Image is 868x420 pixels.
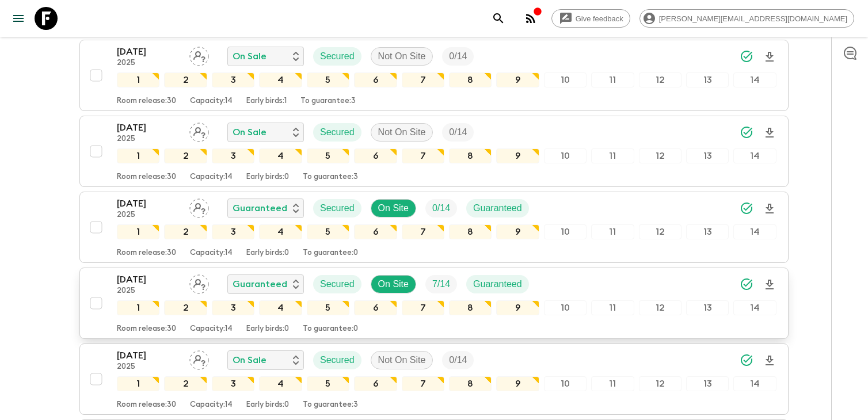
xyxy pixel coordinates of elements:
[496,148,539,163] div: 9
[233,125,267,139] p: On Sale
[371,199,416,217] div: On Site
[371,47,433,66] div: Not On Site
[686,148,729,163] div: 13
[378,125,426,139] p: Not On Site
[449,353,467,367] p: 0 / 14
[246,249,289,258] p: Early birds: 0
[117,45,180,59] p: [DATE]
[763,202,776,216] svg: Download Onboarding
[449,125,467,139] p: 0 / 14
[763,50,776,64] svg: Download Onboarding
[117,300,159,315] div: 1
[432,277,450,291] p: 7 / 14
[233,353,267,367] p: On Sale
[591,148,634,163] div: 11
[246,97,287,106] p: Early birds: 1
[117,324,176,334] p: Room release: 30
[313,351,361,369] div: Secured
[164,148,207,163] div: 2
[733,148,776,163] div: 14
[313,123,361,142] div: Secured
[259,72,302,87] div: 4
[591,376,634,391] div: 11
[740,353,753,367] svg: Synced Successfully
[740,201,753,215] svg: Synced Successfully
[487,7,510,30] button: search adventures
[378,353,426,367] p: Not On Site
[473,277,522,291] p: Guaranteed
[117,224,159,239] div: 1
[591,300,634,315] div: 11
[544,224,587,239] div: 10
[164,376,207,391] div: 2
[259,376,302,391] div: 4
[320,125,355,139] p: Secured
[425,199,457,217] div: Trip Fill
[7,7,30,30] button: menu
[320,277,355,291] p: Secured
[496,72,539,87] div: 9
[402,224,444,239] div: 7
[117,148,159,163] div: 1
[639,224,682,239] div: 12
[639,72,682,87] div: 12
[569,14,630,23] span: Give feedback
[117,249,176,258] p: Room release: 30
[190,324,233,334] p: Capacity: 14
[449,72,492,87] div: 8
[639,148,682,163] div: 12
[320,353,355,367] p: Secured
[442,123,474,142] div: Trip Fill
[117,121,180,135] p: [DATE]
[449,49,467,63] p: 0 / 14
[303,324,358,334] p: To guarantee: 0
[300,97,356,106] p: To guarantee: 3
[639,376,682,391] div: 12
[320,49,355,63] p: Secured
[354,148,397,163] div: 6
[246,400,289,410] p: Early birds: 0
[117,287,180,296] p: 2025
[371,275,416,293] div: On Site
[79,268,789,339] button: [DATE]2025Assign pack leaderGuaranteedSecuredOn SiteTrip FillGuaranteed1234567891011121314Room re...
[79,40,789,111] button: [DATE]2025Assign pack leaderOn SaleSecuredNot On SiteTrip Fill1234567891011121314Room release:30C...
[740,49,753,63] svg: Synced Successfully
[313,199,361,217] div: Secured
[117,211,180,220] p: 2025
[189,126,209,135] span: Assign pack leader
[449,224,492,239] div: 8
[189,278,209,287] span: Assign pack leader
[117,59,180,68] p: 2025
[544,376,587,391] div: 10
[425,275,457,293] div: Trip Fill
[190,249,233,258] p: Capacity: 14
[212,376,254,391] div: 3
[303,249,358,258] p: To guarantee: 0
[164,224,207,239] div: 2
[449,300,492,315] div: 8
[233,49,267,63] p: On Sale
[117,97,176,106] p: Room release: 30
[740,125,753,139] svg: Synced Successfully
[551,9,630,28] a: Give feedback
[378,201,409,215] p: On Site
[307,148,349,163] div: 5
[686,72,729,87] div: 13
[79,116,789,187] button: [DATE]2025Assign pack leaderOn SaleSecuredNot On SiteTrip Fill1234567891011121314Room release:30C...
[313,47,361,66] div: Secured
[307,72,349,87] div: 5
[496,224,539,239] div: 9
[496,376,539,391] div: 9
[449,376,492,391] div: 8
[259,148,302,163] div: 4
[763,126,776,140] svg: Download Onboarding
[740,277,753,291] svg: Synced Successfully
[496,300,539,315] div: 9
[117,135,180,144] p: 2025
[544,72,587,87] div: 10
[212,300,254,315] div: 3
[432,201,450,215] p: 0 / 14
[442,47,474,66] div: Trip Fill
[653,14,854,23] span: [PERSON_NAME][EMAIL_ADDRESS][DOMAIN_NAME]
[307,224,349,239] div: 5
